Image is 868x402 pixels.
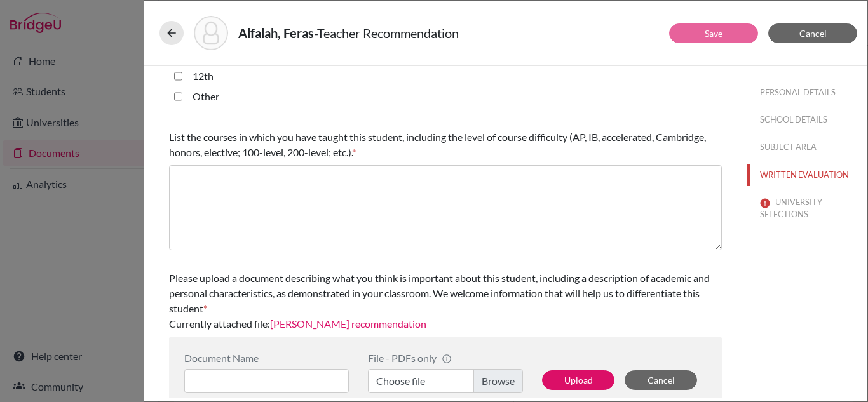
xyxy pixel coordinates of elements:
label: Other [193,89,219,104]
button: Upload [542,370,614,390]
span: Please upload a document describing what you think is important about this student, including a d... [169,272,710,314]
div: Currently attached file: [169,265,722,337]
span: - Teacher Recommendation [314,25,459,41]
div: File - PDFs only [368,352,523,364]
label: 12th [193,69,214,84]
button: Cancel [625,370,697,390]
img: error-544570611efd0a2d1de9.svg [760,198,770,208]
span: List the courses in which you have taught this student, including the level of course difficulty ... [169,131,706,158]
button: PERSONAL DETAILS [747,81,867,104]
a: [PERSON_NAME] recommendation [270,318,426,330]
button: SCHOOL DETAILS [747,109,867,131]
span: info [442,354,452,364]
div: Document Name [184,352,349,364]
button: SUBJECT AREA [747,136,867,158]
label: Choose file [368,369,523,393]
button: WRITTEN EVALUATION [747,164,867,186]
button: UNIVERSITY SELECTIONS [747,191,867,225]
strong: Alfalah, Feras [238,25,314,41]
